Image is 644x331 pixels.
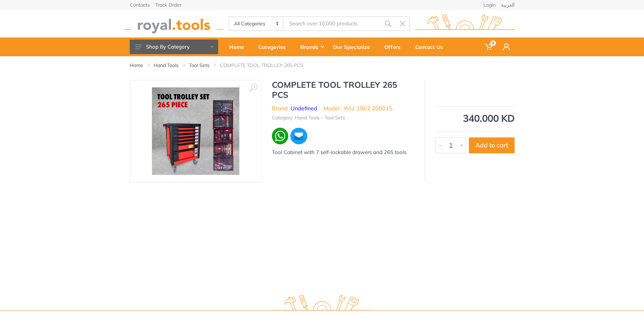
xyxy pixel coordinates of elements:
select: Category [229,17,284,30]
div: Our Specialize [328,40,379,54]
img: royal.tools Logo [415,14,515,33]
li: Model : WU-1962 200015 [324,104,393,112]
span: 0 [490,41,496,46]
nav: breadcrumb [130,62,515,69]
a: Offers [379,37,410,56]
div: Brands [295,40,328,54]
div: Categories [254,40,295,54]
a: Home [224,37,254,56]
a: 0 [480,37,498,56]
div: 340.000 KD [436,113,515,123]
a: Hand Tools [154,62,179,69]
div: Home [224,40,254,54]
img: royal.tools Logo [124,14,224,33]
a: Track Order [155,2,181,7]
img: Royal Tools - COMPLETE TOOL TROLLEY 265 PCS [152,87,239,175]
a: Login [483,2,496,7]
img: ma.webp [290,127,308,145]
input: Site search [283,16,380,31]
a: Tool Sets [189,62,209,69]
img: royal.tools Logo [272,295,372,314]
li: COMPLETE TOOL TROLLEY 265 PCS [220,62,314,69]
a: Home [130,62,143,69]
div: Contact Us [410,40,453,54]
h1: COMPLETE TOOL TROLLEY 265 PCS [272,80,414,100]
a: Undefined [291,105,317,112]
a: Contact Us [410,37,453,56]
li: Category: Hand Tools - Tool Sets [272,114,345,121]
button: Add to cart [469,137,515,153]
img: Undefined [494,83,515,101]
div: Offers [379,40,410,54]
a: Our Specialize [328,37,379,56]
li: Brand : [272,104,317,112]
a: Categories [254,37,295,56]
div: Tool Cabinet with 7 self-lockable drawers and 265 tools [272,148,414,156]
a: Contacts [130,2,150,7]
img: wa.webp [272,128,289,144]
button: Shop By Category [130,40,218,54]
a: العربية [501,2,515,7]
